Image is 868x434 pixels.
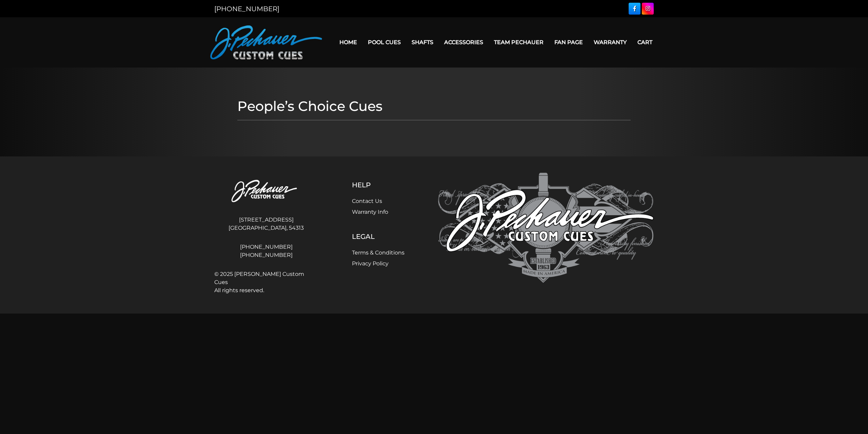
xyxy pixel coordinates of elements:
[352,232,405,241] h5: Legal
[214,213,318,235] address: [STREET_ADDRESS] [GEOGRAPHIC_DATA], 54313
[352,181,405,189] h5: Help
[214,5,279,13] a: [PHONE_NUMBER]
[549,34,588,51] a: Fan Page
[214,251,318,259] a: [PHONE_NUMBER]
[334,34,362,51] a: Home
[489,34,549,51] a: Team Pechauer
[352,209,388,215] a: Warranty Info
[352,249,405,256] a: Terms & Conditions
[438,173,654,283] img: Pechauer Custom Cues
[237,98,631,114] h1: People’s Choice Cues
[406,34,439,51] a: Shafts
[214,173,318,210] img: Pechauer Custom Cues
[214,243,318,251] a: [PHONE_NUMBER]
[362,34,406,51] a: Pool Cues
[352,198,382,204] a: Contact Us
[632,34,658,51] a: Cart
[352,260,389,267] a: Privacy Policy
[210,25,322,59] img: Pechauer Custom Cues
[588,34,632,51] a: Warranty
[439,34,489,51] a: Accessories
[214,270,318,295] span: © 2025 [PERSON_NAME] Custom Cues All rights reserved.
